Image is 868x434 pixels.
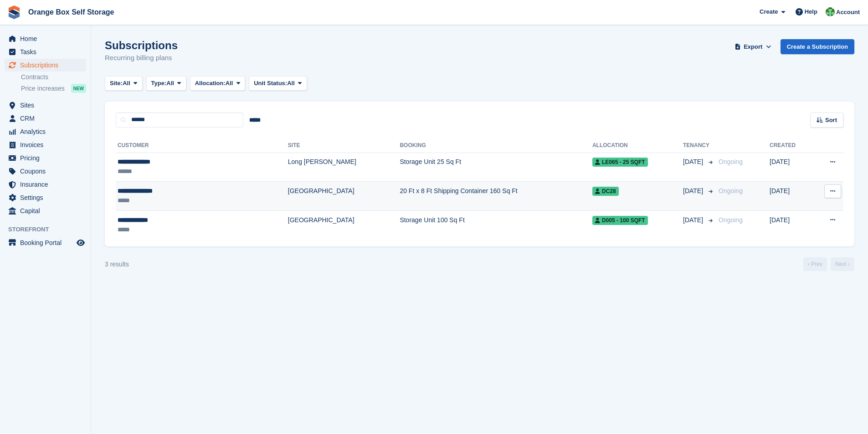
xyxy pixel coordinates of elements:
span: Insurance [20,178,75,191]
td: 20 Ft x 8 Ft Shipping Container 160 Sq Ft [400,182,592,211]
td: Storage Unit 100 Sq Ft [400,210,592,239]
span: [DATE] [683,157,705,167]
a: menu [5,152,86,164]
span: Ongoing [719,187,743,194]
a: Next [831,257,854,271]
button: Unit Status: All [249,76,307,91]
span: D005 - 100 SQFT [592,216,648,225]
span: Account [836,8,860,17]
span: Sites [20,99,75,112]
td: [DATE] [770,182,812,211]
span: Booking Portal [20,236,75,249]
a: Contracts [21,73,86,82]
button: Site: All [105,76,143,91]
a: menu [5,204,86,217]
span: Sort [825,116,837,125]
div: 3 results [105,260,129,269]
a: menu [5,59,86,71]
span: Allocation: [195,79,226,88]
span: Type: [151,79,167,88]
span: Storefront [8,225,91,234]
span: Subscriptions [20,59,75,71]
td: [GEOGRAPHIC_DATA] [288,210,400,239]
td: Long [PERSON_NAME] [288,153,400,182]
a: menu [5,138,86,151]
th: Customer [116,138,288,153]
div: NEW [71,84,86,93]
h1: Subscriptions [105,39,178,51]
span: Invoices [20,138,75,151]
th: Tenancy [683,138,715,153]
td: [DATE] [770,210,812,239]
a: Price increases NEW [21,83,86,93]
span: Create [760,7,778,16]
span: All [226,79,233,88]
span: Export [744,42,762,51]
span: [DATE] [683,215,705,225]
a: menu [5,112,86,125]
a: menu [5,236,86,249]
span: LE065 - 25 SQFT [592,158,648,167]
a: menu [5,99,86,112]
a: Preview store [75,237,86,248]
span: Ongoing [719,158,743,165]
span: Ongoing [719,216,743,224]
button: Export [733,39,773,54]
span: Capital [20,204,75,217]
img: stora-icon-8386f47178a22dfd0bd8f6a31ec36ba5ce8667c1dd55bd0f319d3a0aa187defe.svg [7,5,21,19]
td: [DATE] [770,153,812,182]
img: Binder Bhardwaj [826,7,835,16]
span: Help [805,7,817,16]
p: Recurring billing plans [105,53,178,63]
span: Unit Status: [254,79,287,88]
a: menu [5,32,86,45]
span: Tasks [20,46,75,58]
button: Type: All [146,76,186,91]
span: Price increases [21,84,65,93]
span: All [166,79,174,88]
th: Site [288,138,400,153]
nav: Page [801,257,856,271]
span: Site: [110,79,123,88]
a: menu [5,191,86,204]
span: Coupons [20,165,75,178]
a: menu [5,46,86,58]
td: [GEOGRAPHIC_DATA] [288,182,400,211]
span: CRM [20,112,75,125]
th: Allocation [592,138,683,153]
th: Created [770,138,812,153]
span: Pricing [20,152,75,164]
span: Home [20,32,75,45]
span: Settings [20,191,75,204]
span: All [123,79,130,88]
td: Storage Unit 25 Sq Ft [400,153,592,182]
span: Analytics [20,125,75,138]
a: menu [5,125,86,138]
a: Orange Box Self Storage [25,5,118,20]
th: Booking [400,138,592,153]
a: Create a Subscription [781,39,854,54]
button: Allocation: All [190,76,246,91]
span: All [287,79,295,88]
span: DC28 [592,187,619,196]
a: menu [5,165,86,178]
a: Previous [803,257,827,271]
span: [DATE] [683,186,705,196]
a: menu [5,178,86,191]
